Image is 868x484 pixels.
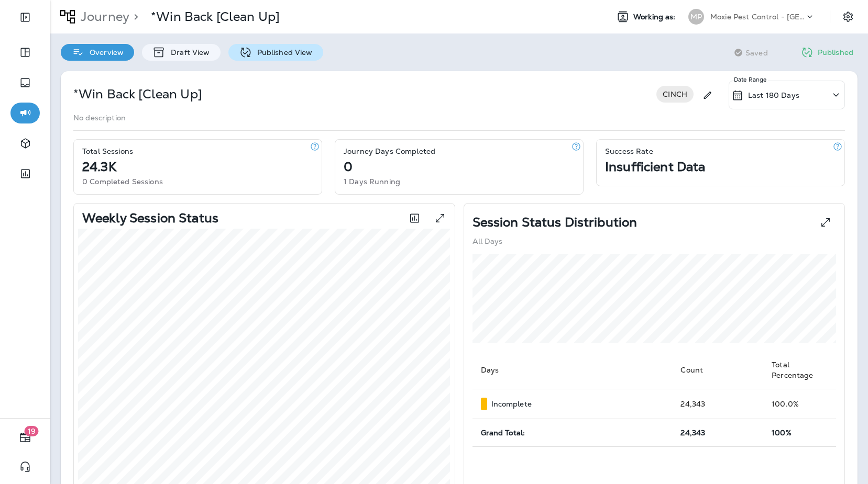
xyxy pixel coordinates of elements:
p: No description [73,114,126,122]
div: Edit [698,81,717,109]
p: 24.3K [82,163,116,171]
button: Settings [839,7,858,26]
td: 100.0 % [763,389,836,419]
p: Published View [252,48,313,57]
p: Success Rate [605,147,653,155]
span: Working as: [633,13,678,21]
span: 100% [772,428,792,437]
span: 24,343 [680,428,705,437]
p: *Win Back [Clean Up] [151,9,280,25]
p: > [129,9,138,25]
p: Insufficient Data [605,163,705,171]
button: View Pie expanded to full screen [815,212,836,233]
p: Session Status Distribution [473,218,638,227]
span: CINCH [656,90,694,98]
td: 24,343 [672,389,763,419]
p: Journey Days Completed [344,147,435,155]
p: Draft View [166,48,210,57]
p: Journey [76,9,129,25]
p: Total Sessions [82,147,133,155]
p: Last 180 Days [748,91,799,99]
span: Grand Total: [481,428,525,437]
button: Toggle between session count and session percentage [404,208,425,229]
p: 0 [344,163,353,171]
p: Weekly Session Status [82,214,218,222]
p: 1 Days Running [344,177,400,186]
span: Saved [745,49,768,57]
p: Date Range [734,75,768,84]
button: View graph expanded to full screen [430,208,451,229]
span: 19 [25,426,39,436]
th: Days [473,351,673,389]
p: All Days [473,237,503,245]
p: Overview [84,48,124,57]
p: 0 Completed Sessions [82,177,163,186]
p: Published [818,48,853,57]
p: Moxie Pest Control - [GEOGRAPHIC_DATA] [710,13,805,21]
p: *Win Back [Clean Up] [73,86,202,103]
div: MP [688,9,704,25]
p: Incomplete [491,400,532,408]
th: Count [672,351,763,389]
button: Expand Sidebar [10,7,40,28]
button: 19 [10,427,40,448]
th: Total Percentage [763,351,836,389]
